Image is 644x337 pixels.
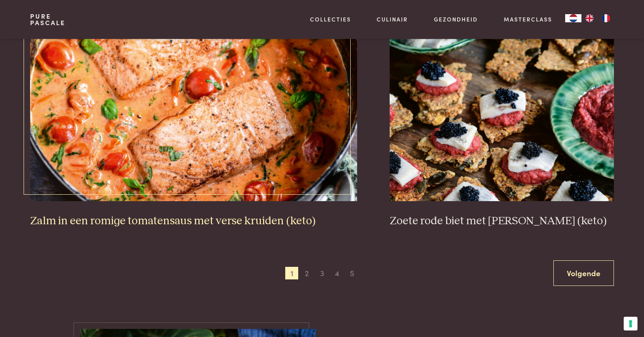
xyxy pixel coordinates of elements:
h3: Zalm in een romige tomatensaus met verse kruiden (keto) [30,214,357,228]
aside: Language selected: Nederlands [565,14,614,22]
img: Zoete rode biet met zure haring (keto) [390,39,614,201]
a: Volgende [553,260,614,286]
span: 1 [285,267,298,280]
span: 5 [346,267,359,280]
span: 3 [316,267,329,280]
span: 4 [331,267,344,280]
button: Uw voorkeuren voor toestemming voor trackingtechnologieën [624,317,637,331]
a: Culinair [377,15,408,24]
a: Gezondheid [434,15,478,24]
a: PurePascale [30,13,65,26]
h3: Zoete rode biet met [PERSON_NAME] (keto) [390,214,614,228]
span: 2 [300,267,313,280]
a: EN [581,14,598,22]
a: NL [565,14,581,22]
ul: Language list [581,14,614,22]
a: Zalm in een romige tomatensaus met verse kruiden (keto) Zalm in een romige tomatensaus met verse ... [30,39,357,228]
a: Zoete rode biet met zure haring (keto) Zoete rode biet met [PERSON_NAME] (keto) [390,39,614,228]
a: FR [598,14,614,22]
div: Language [565,14,581,22]
a: Masterclass [504,15,552,24]
img: Zalm in een romige tomatensaus met verse kruiden (keto) [30,39,357,201]
a: Collecties [310,15,351,24]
